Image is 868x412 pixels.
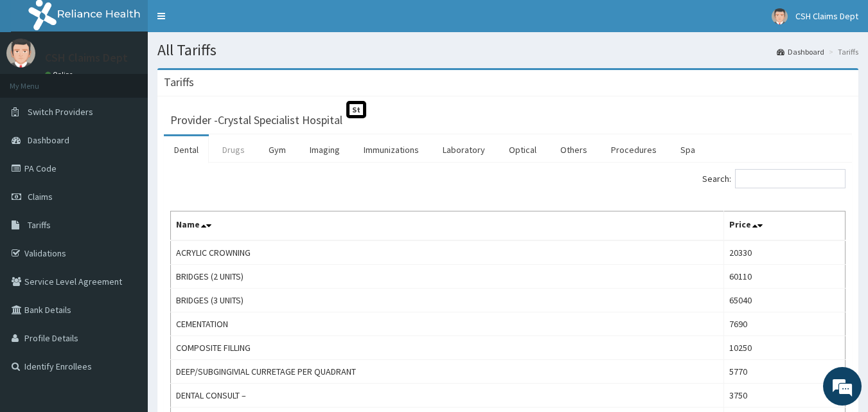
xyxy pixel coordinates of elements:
a: Spa [670,136,705,163]
td: 20330 [723,240,845,265]
span: Claims [28,191,53,202]
td: 65040 [723,289,845,312]
textarea: Type your message and hit 'Enter' [6,275,245,320]
span: St [346,101,366,118]
img: User Image [6,39,35,67]
td: DEEP/SUBGINGIVIAL CURRETAGE PER QUADRANT [171,360,724,384]
label: Search: [702,169,846,188]
input: Search: [735,169,846,188]
td: 3750 [723,384,845,408]
span: We're online! [75,124,177,254]
p: CSH Claims Dept [45,52,128,64]
h3: Tariffs [164,76,194,88]
th: Name [171,211,724,241]
span: Tariffs [28,219,51,231]
td: 5770 [723,360,845,384]
a: Laboratory [432,136,495,163]
a: Imaging [299,136,350,163]
img: d_794563401_company_1708531726252_794563401 [24,64,52,96]
a: Dental [164,136,209,163]
img: User Image [772,8,788,24]
td: 7690 [723,312,845,336]
td: COMPOSITE FILLING [171,336,724,360]
h1: All Tariffs [157,42,858,58]
a: Others [550,136,598,163]
div: Minimize live chat window [211,6,242,37]
a: Procedures [601,136,667,163]
td: DENTAL CONSULT – [171,384,724,408]
td: CEMENTATION [171,312,724,336]
td: BRIDGES (2 UNITS) [171,265,724,289]
span: Switch Providers [28,106,93,118]
td: BRIDGES (3 UNITS) [171,289,724,312]
td: ACRYLIC CROWNING [171,240,724,265]
th: Price [723,211,845,241]
a: Online [45,70,76,79]
a: Gym [258,136,296,163]
a: Dashboard [777,46,824,57]
span: Dashboard [28,134,69,146]
h3: Provider - Crystal Specialist Hospital [170,114,342,126]
td: 10250 [723,336,845,360]
a: Drugs [212,136,255,163]
a: Optical [499,136,547,163]
td: 60110 [723,265,845,289]
span: CSH Claims Dept [795,10,858,22]
div: Chat with us now [67,72,216,89]
a: Immunizations [353,136,429,163]
li: Tariffs [826,46,858,57]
